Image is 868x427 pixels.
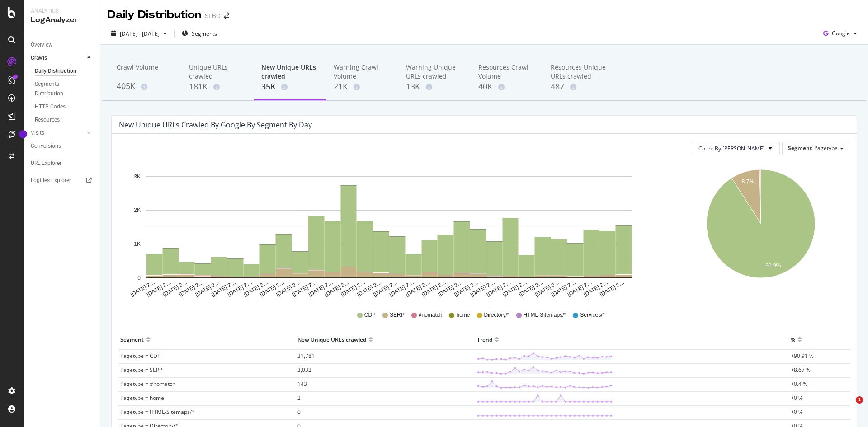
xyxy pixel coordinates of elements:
[691,141,780,155] button: Count By [PERSON_NAME]
[334,63,392,81] div: Warning Crawl Volume
[791,380,807,388] span: +0.4 %
[35,66,94,76] a: Daily Distribution
[120,332,144,347] div: Segment
[297,408,301,416] span: 0
[832,29,850,37] span: Google
[31,128,44,138] div: Visits
[31,40,94,50] a: Overview
[406,63,464,81] div: Warning Unique URLs crawled
[297,394,301,402] span: 2
[31,53,47,63] div: Crawls
[261,63,319,81] div: New Unique URLs crawled
[119,163,659,298] svg: A chart.
[108,26,170,41] button: [DATE] - [DATE]
[524,311,566,319] span: HTML-Sitemaps/*
[120,394,164,402] span: Pagetype = home
[406,81,464,93] div: 13K
[31,176,94,185] a: Logfiles Explorer
[261,81,319,93] div: 35K
[120,366,162,374] span: Pagetype = SERP
[364,311,376,319] span: CDP
[765,263,781,269] text: 90.9%
[856,396,863,404] span: 1
[35,115,94,125] a: Resources
[134,241,141,247] text: 1K
[178,26,221,41] button: Segments
[791,394,803,402] span: +0 %
[551,63,609,81] div: Resources Unique URLs crawled
[117,63,175,80] div: Crawl Volume
[19,130,27,138] div: Tooltip anchor
[419,311,443,319] span: #nomatch
[477,332,492,347] div: Trend
[119,120,312,129] div: New Unique URLs crawled by google by Segment by Day
[791,352,814,360] span: +90.91 %
[189,63,247,81] div: Unique URLs crawled
[698,145,765,152] span: Count By Day
[224,13,229,19] div: arrow-right-arrow-left
[205,11,220,20] div: SLBC
[31,53,85,63] a: Crawls
[35,102,94,112] a: HTTP Codes
[297,380,307,388] span: 143
[478,63,536,81] div: Resources Crawl Volume
[120,380,175,388] span: Pagetype = #nomatch
[108,7,201,23] div: Daily Distribution
[134,174,141,180] text: 3K
[31,141,94,151] a: Conversions
[334,81,392,93] div: 21K
[189,81,247,93] div: 181K
[31,40,52,50] div: Overview
[742,178,755,185] text: 8.7%
[35,115,60,125] div: Resources
[31,159,94,168] a: URL Explorer
[120,408,195,416] span: Pagetype = HTML-Sitemaps/*
[297,352,315,360] span: 31,781
[297,366,311,374] span: 3,032
[134,207,141,214] text: 2K
[31,15,93,25] div: LogAnalyzer
[674,163,848,298] svg: A chart.
[31,159,61,168] div: URL Explorer
[791,366,811,374] span: +8.67 %
[478,81,536,93] div: 40K
[35,80,85,99] div: Segments Distribution
[791,332,795,347] div: %
[820,26,861,41] button: Google
[120,352,160,360] span: Pagetype = CDP
[580,311,604,319] span: Services/*
[456,311,470,319] span: home
[137,275,141,281] text: 0
[31,128,85,138] a: Visits
[35,80,94,99] a: Segments Distribution
[297,332,366,347] div: New Unique URLs crawled
[192,30,217,38] span: Segments
[390,311,405,319] span: SERP
[35,102,66,112] div: HTTP Codes
[837,396,859,418] iframe: Intercom live chat
[484,311,509,319] span: Directory/*
[35,66,76,76] div: Daily Distribution
[120,30,160,38] span: [DATE] - [DATE]
[31,7,93,15] div: Analytics
[31,141,61,151] div: Conversions
[791,408,803,416] span: +0 %
[117,80,175,92] div: 405K
[788,144,812,152] span: Segment
[31,176,71,185] div: Logfiles Explorer
[551,81,609,93] div: 487
[814,144,838,152] span: Pagetype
